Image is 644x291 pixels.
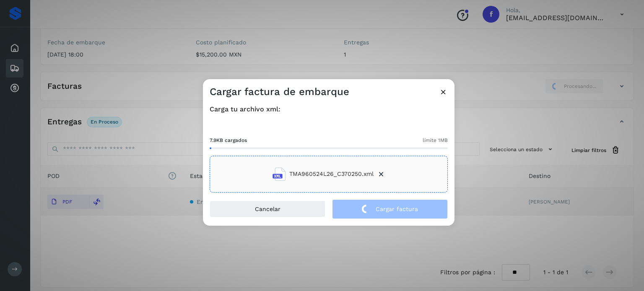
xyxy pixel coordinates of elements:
[210,201,325,217] button: Cancelar
[423,136,448,144] span: límite 1MB
[255,206,280,212] span: Cancelar
[289,170,374,178] span: TMA960524L26_C370250.xml
[210,136,247,144] span: 7.9KB cargados
[210,86,349,98] h3: Cargar factura de embarque
[332,199,448,219] button: Cargar factura
[376,206,418,212] span: Cargar factura
[210,105,448,113] h4: Carga tu archivo xml:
